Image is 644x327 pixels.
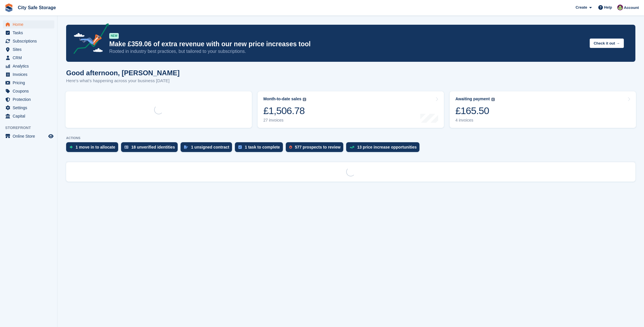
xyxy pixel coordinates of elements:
[70,145,73,149] img: move_ins_to_allocate_icon-fdf77a2bb77ea45bf5b3d319d69a93e2d87916cf1d5bf7949dd705db3b84f3ca.svg
[13,45,47,53] span: Sites
[286,142,346,155] a: 577 prospects to review
[295,145,341,149] div: 577 prospects to review
[3,132,54,140] a: menu
[13,29,47,37] span: Tasks
[3,104,54,112] a: menu
[66,142,121,155] a: 1 move in to allocate
[13,20,47,28] span: Home
[258,91,444,128] a: Month-to-date sales £1,506.78 27 invoices
[16,3,58,12] a: City Safe Storage
[121,142,181,155] a: 18 unverified identities
[184,145,188,149] img: contract_signature_icon-13c848040528278c33f63329250d36e43548de30e8caae1d1a13099fd9432cc5.svg
[263,97,301,101] div: Month-to-date sales
[5,125,57,131] span: Storefront
[590,39,624,48] button: Check it out →
[235,142,285,155] a: 1 task to complete
[455,97,490,101] div: Awaiting payment
[617,5,623,10] img: Richie Miller
[303,98,306,101] img: icon-info-grey-7440780725fd019a000dd9b08b2336e03edf1995a4989e88bcd33f0948082b44.svg
[455,105,495,117] div: £165.50
[3,29,54,37] a: menu
[181,142,235,155] a: 1 unsigned contract
[69,23,109,56] img: price-adjustments-announcement-icon-8257ccfd72463d97f412b2fc003d46551f7dbcb40ab6d574587a9cd5c0d94...
[13,70,47,78] span: Invoices
[245,145,280,149] div: 1 task to complete
[350,146,354,149] img: price_increase_opportunities-93ffe204e8149a01c8c9dc8f82e8f89637d9d84a8eef4429ea346261dce0b2c0.svg
[13,132,47,140] span: Online Store
[13,95,47,103] span: Protection
[289,145,292,149] img: prospect-51fa495bee0391a8d652442698ab0144808aea92771e9ea1ae160a38d050c398.svg
[5,3,13,12] img: stora-icon-8386f47178a22dfd0bd8f6a31ec36ba5ce8667c1dd55bd0f319d3a0aa187defe.svg
[576,5,587,10] span: Create
[124,145,129,149] img: verify_identity-adf6edd0f0f0b5bbfe63781bf79b02c33cf7c696d77639b501bdc392416b5a36.svg
[131,145,175,149] div: 18 unverified identities
[13,79,47,87] span: Pricing
[3,20,54,28] a: menu
[3,95,54,103] a: menu
[3,79,54,87] a: menu
[491,98,495,101] img: icon-info-grey-7440780725fd019a000dd9b08b2336e03edf1995a4989e88bcd33f0948082b44.svg
[13,112,47,120] span: Capital
[3,70,54,78] a: menu
[47,133,54,140] a: Preview store
[13,62,47,70] span: Analytics
[357,145,417,149] div: 13 price increase opportunities
[3,87,54,95] a: menu
[109,33,119,39] div: NEW
[604,5,612,10] span: Help
[238,145,242,149] img: task-75834270c22a3079a89374b754ae025e5fb1db73e45f91037f5363f120a921f8.svg
[13,87,47,95] span: Coupons
[66,136,635,140] p: ACTIONS
[455,118,495,123] div: 4 invoices
[13,54,47,62] span: CRM
[13,37,47,45] span: Subscriptions
[76,145,115,149] div: 1 move in to allocate
[624,5,639,11] span: Account
[3,45,54,53] a: menu
[3,112,54,120] a: menu
[450,91,636,128] a: Awaiting payment £165.50 4 invoices
[66,69,180,77] h1: Good afternoon, [PERSON_NAME]
[346,142,422,155] a: 13 price increase opportunities
[3,54,54,62] a: menu
[263,105,306,117] div: £1,506.78
[191,145,229,149] div: 1 unsigned contract
[263,118,306,123] div: 27 invoices
[3,62,54,70] a: menu
[109,40,585,48] p: Make £359.06 of extra revenue with our new price increases tool
[3,37,54,45] a: menu
[66,78,180,84] p: Here's what's happening across your business [DATE]
[13,104,47,112] span: Settings
[109,48,585,55] p: Rooted in industry best practices, but tailored to your subscriptions.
